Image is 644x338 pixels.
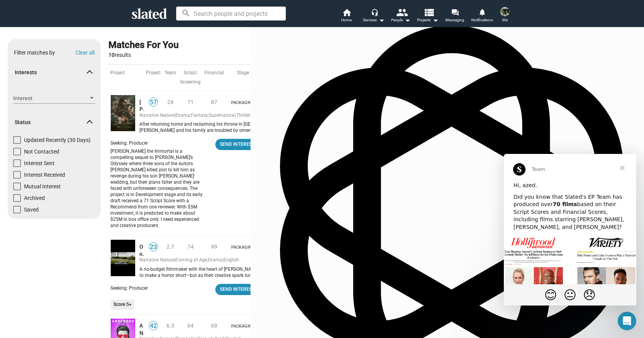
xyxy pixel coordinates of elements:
li: Score 5+ [111,300,134,310]
span: 24 [167,99,173,105]
img: Odysseus the Immortal [110,95,136,131]
td: Packaging [226,236,260,258]
th: Script/ Screening [178,64,203,91]
span: Supernatural, [208,113,236,118]
th: Project [108,64,139,91]
span: 57 [149,99,158,106]
span: Status [15,119,88,126]
span: Drama [208,257,222,263]
span: Drama, [176,113,191,118]
iframe: Intercom live chat [618,312,636,330]
span: Interest Received [24,171,65,179]
button: Send Interest [215,284,259,295]
div: Status [8,136,101,217]
span: | [222,257,223,263]
img: One More For Safety [110,239,136,276]
th: Stage [226,64,260,91]
span: Narrative feature | [139,113,176,118]
mat-expansion-panel-header: Status [8,110,101,135]
div: Interests [8,87,101,111]
span: results [108,52,131,58]
div: After returning home and reclaiming his throne in [GEOGRAPHIC_DATA], legendary king [PERSON_NAME]... [139,121,335,134]
span: Archived [24,194,45,202]
div: A no-budget filmmaker with the heart of [PERSON_NAME] teams up with a gifted screenwriter to make... [139,266,335,279]
span: Saved [24,206,39,213]
span: 6.3 [167,323,174,329]
div: [PERSON_NAME] the Immortal is a compelling sequel to [PERSON_NAME]’s Odyssey where three sons of ... [110,148,204,229]
span: Interest Sent [24,159,55,167]
span: Seeking: Producer [110,285,148,291]
span: 69 [211,323,217,329]
td: Packaging [226,90,260,113]
span: 42 [149,322,158,330]
span: 74 [187,244,194,250]
input: Search people and projects [176,7,286,20]
th: Financial [203,64,226,91]
span: 64 [187,323,194,329]
div: Send Interest [220,140,254,149]
span: Coming of Age, [176,257,208,263]
span: Interest [13,94,88,102]
button: Send Interest [215,139,259,150]
th: Project [144,64,163,91]
span: Fantasy, [191,113,208,118]
div: Filter matches by [14,49,55,56]
span: Seeking: Producer [110,140,148,146]
td: Packaging [226,314,260,336]
span: Updated Recently (30 Days) [24,136,91,144]
span: 99 [211,244,217,250]
mat-expansion-panel-header: Interests [8,60,101,85]
strong: 10 [108,52,115,58]
a: [PERSON_NAME] the Immortal [139,99,144,113]
a: ANDY9000 [139,322,144,336]
span: 87 [211,99,217,105]
span: 2.7 [167,244,174,250]
span: Interests [15,69,88,76]
span: Thriller [236,113,251,118]
th: Team [163,64,178,91]
span: Mutual Interest [24,183,61,190]
div: Matches For You [108,39,179,51]
span: 23 [149,243,158,251]
a: One More For Safety [139,243,144,257]
iframe: Intercom live chat message [504,154,636,306]
span: 71 [187,99,194,105]
span: Narrative feature | [139,257,176,263]
button: Clear all [76,50,94,56]
span: English [223,257,239,263]
span: Not Contacted [24,148,59,155]
div: Send Interest [220,285,254,294]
